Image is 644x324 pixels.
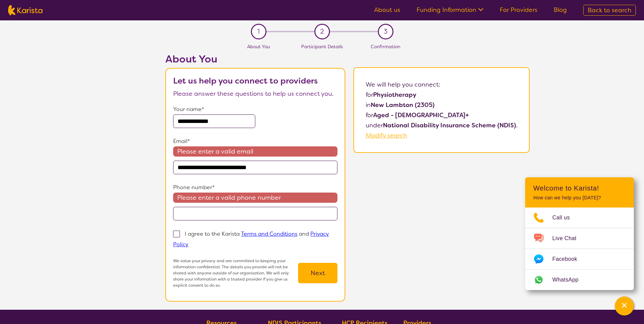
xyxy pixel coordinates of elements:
[366,90,517,100] p: for
[366,100,517,110] p: in
[8,5,42,15] img: Karista logo
[371,101,435,109] b: New Lambton (2305)
[241,230,297,237] a: Terms and Conditions
[552,275,587,285] span: WhatsApp
[320,26,324,37] span: 2
[173,230,329,248] p: I agree to the Karista and
[373,91,416,99] b: Physiotherapy
[552,254,585,264] span: Facebook
[165,53,345,65] h2: About You
[173,146,337,157] span: Please enter a valid email
[247,43,270,50] span: About You
[554,6,567,14] a: Blog
[373,111,469,119] b: Aged - [DEMOGRAPHIC_DATA]+
[533,195,626,201] p: How can we help you [DATE]?
[366,79,517,90] p: We will help you connect:
[173,193,337,203] span: Please enter a valid phone number
[583,5,636,16] a: Back to search
[257,26,260,37] span: 1
[173,136,337,146] p: Email*
[173,104,337,114] p: Your name*
[173,182,337,193] p: Phone number*
[173,89,337,99] p: Please answer these questions to help us connect you.
[552,213,578,223] span: Call us
[525,270,634,290] a: Web link opens in a new tab.
[173,75,318,86] b: Let us help you connect to providers
[552,233,585,244] span: Live Chat
[366,110,517,120] p: for
[298,263,337,283] button: Next
[525,177,634,290] div: Channel Menu
[533,184,626,192] h2: Welcome to Karista!
[173,258,298,288] p: We value your privacy and are committed to keeping your information confidential. The details you...
[500,6,537,14] a: For Providers
[366,131,407,140] a: Modify search
[301,43,343,50] span: Participant Details
[366,120,517,130] p: under .
[374,6,400,14] a: About us
[615,296,634,316] button: Channel Menu
[588,6,631,14] span: Back to search
[371,43,400,50] span: Confirmation
[384,26,387,37] span: 3
[525,208,634,290] ul: Choose channel
[383,121,516,129] b: National Disability Insurance Scheme (NDIS)
[417,6,483,14] a: Funding Information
